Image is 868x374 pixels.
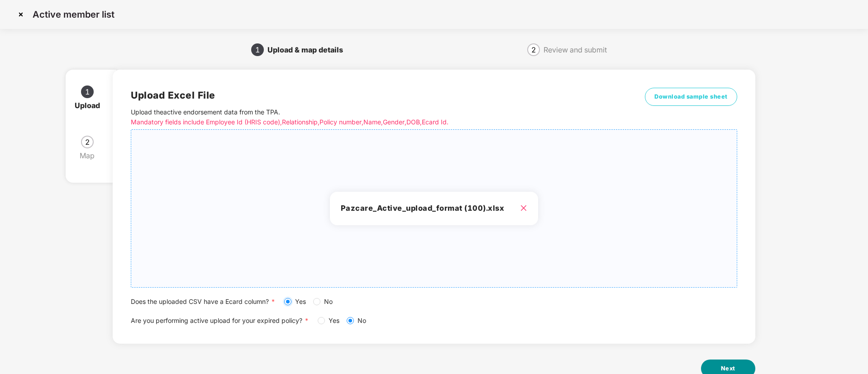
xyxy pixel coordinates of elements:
[721,364,735,373] span: Next
[131,316,737,326] div: Are you performing active upload for your expired policy?
[645,88,737,106] button: Download sample sheet
[354,316,370,326] span: No
[267,43,350,57] div: Upload & map details
[520,204,527,212] span: close
[33,9,114,20] p: Active member list
[531,46,536,53] span: 2
[255,46,260,53] span: 1
[131,117,610,127] p: Mandatory fields include Employee Id (HRIS code), Relationship, Policy number, Name, Gender, DOB,...
[654,92,728,101] span: Download sample sheet
[131,88,610,103] h2: Upload Excel File
[131,130,736,287] span: Pazcare_Active_upload_format (100).xlsx close
[75,98,107,113] div: Upload
[341,203,527,214] h3: Pazcare_Active_upload_format (100).xlsx
[85,138,90,146] span: 2
[325,316,343,326] span: Yes
[80,148,102,163] div: Map
[14,7,28,22] img: svg+xml;base64,PHN2ZyBpZD0iQ3Jvc3MtMzJ4MzIiIHhtbG5zPSJodHRwOi8vd3d3LnczLm9yZy8yMDAwL3N2ZyIgd2lkdG...
[291,297,310,307] span: Yes
[320,297,336,307] span: No
[131,107,610,127] p: Upload the active endorsement data from the TPA .
[131,297,737,307] div: Does the uploaded CSV have a Ecard column?
[85,88,90,95] span: 1
[544,43,607,57] div: Review and submit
